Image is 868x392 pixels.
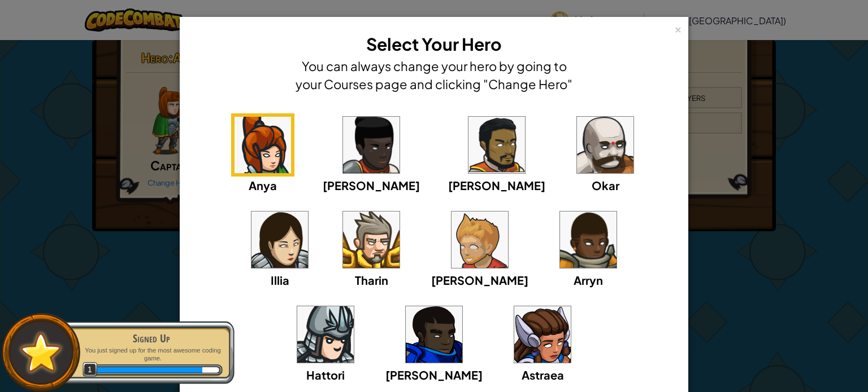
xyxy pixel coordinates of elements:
[306,368,345,382] span: Hattori
[343,212,400,268] img: portrait.png
[293,32,575,57] h3: Select Your Hero
[80,331,223,346] div: Signed Up
[355,273,388,287] span: Tharin
[343,117,400,173] img: portrait.png
[249,178,277,192] span: Anya
[293,57,575,93] h4: You can always change your hero by going to your Courses page and clicking "Change Hero"
[452,212,508,268] img: portrait.png
[592,178,619,192] span: Okar
[448,178,545,192] span: [PERSON_NAME]
[431,273,528,287] span: [PERSON_NAME]
[235,117,291,173] img: portrait.png
[15,327,67,377] img: default.png
[80,346,223,363] p: You just signed up for the most awesome coding game.
[560,212,617,268] img: portrait.png
[323,178,420,192] span: [PERSON_NAME]
[297,306,354,363] img: portrait.png
[385,368,483,382] span: [PERSON_NAME]
[577,117,633,173] img: portrait.png
[522,368,564,382] span: Astraea
[406,306,462,363] img: portrait.png
[574,273,603,287] span: Arryn
[83,362,98,377] span: 1
[271,273,289,287] span: Illia
[468,117,525,173] img: portrait.png
[514,306,571,363] img: portrait.png
[251,212,308,268] img: portrait.png
[674,22,682,34] div: ×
